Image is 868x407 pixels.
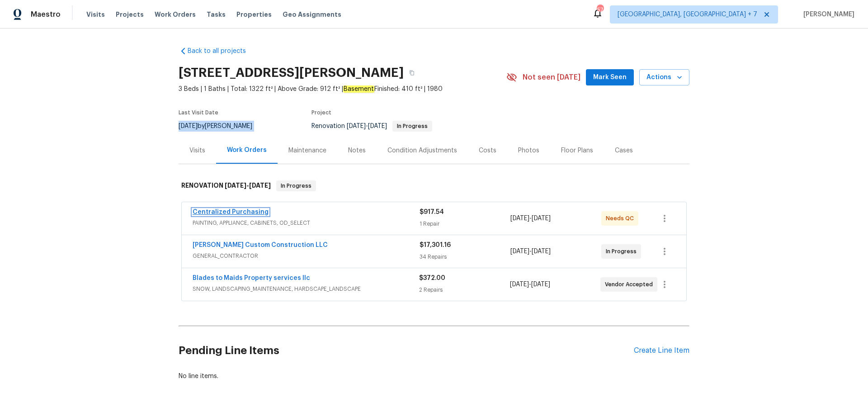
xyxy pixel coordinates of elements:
[368,123,387,129] span: [DATE]
[193,218,420,227] span: PAINTING, APPLIANCE, CABINETS, OD_SELECT
[207,11,226,18] span: Tasks
[510,214,551,223] span: -
[179,123,198,129] span: [DATE]
[311,123,432,129] span: Renovation
[348,146,366,155] div: Notes
[225,182,246,189] span: [DATE]
[618,10,757,19] span: [GEOGRAPHIC_DATA], [GEOGRAPHIC_DATA] + 7
[283,10,341,19] span: Geo Assignments
[179,85,506,94] span: 3 Beds | 1 Baths | Total: 1322 ft² | Above Grade: 912 ft² | Finished: 410 ft² | 1980
[155,10,196,19] span: Work Orders
[646,72,682,83] span: Actions
[800,10,854,19] span: [PERSON_NAME]
[510,281,529,288] span: [DATE]
[181,180,271,191] h6: RENOVATION
[227,146,267,155] div: Work Orders
[179,330,634,372] h2: Pending Line Items
[479,146,496,155] div: Costs
[179,68,404,77] h2: [STREET_ADDRESS][PERSON_NAME]
[597,5,603,14] div: 57
[518,146,539,155] div: Photos
[193,251,420,260] span: GENERAL_CONTRACTOR
[605,280,656,289] span: Vendor Accepted
[606,214,637,223] span: Needs QC
[634,346,689,355] div: Create Line Item
[179,121,263,132] div: by [PERSON_NAME]
[288,146,326,155] div: Maintenance
[347,123,387,129] span: -
[419,275,445,281] span: $372.00
[31,10,61,19] span: Maestro
[532,248,551,255] span: [DATE]
[347,123,366,129] span: [DATE]
[531,281,550,288] span: [DATE]
[193,284,419,293] span: SNOW, LANDSCAPING_MAINTENANCE, HARDSCAPE_LANDSCAPE
[510,247,551,256] span: -
[86,10,105,19] span: Visits
[561,146,593,155] div: Floor Plans
[193,209,269,215] a: Centralized Purchasing
[419,285,509,294] div: 2 Repairs
[387,146,457,155] div: Condition Adjustments
[586,69,634,86] button: Mark Seen
[311,110,331,115] span: Project
[523,73,580,82] span: Not seen [DATE]
[593,72,627,83] span: Mark Seen
[639,69,689,86] button: Actions
[404,65,420,81] button: Copy Address
[277,181,315,190] span: In Progress
[510,248,529,255] span: [DATE]
[179,110,218,115] span: Last Visit Date
[179,171,689,200] div: RENOVATION [DATE]-[DATE]In Progress
[510,280,550,289] span: -
[189,146,205,155] div: Visits
[249,182,271,189] span: [DATE]
[393,123,431,129] span: In Progress
[510,215,529,222] span: [DATE]
[225,182,271,189] span: -
[606,247,640,256] span: In Progress
[532,215,551,222] span: [DATE]
[116,10,144,19] span: Projects
[236,10,272,19] span: Properties
[420,219,510,228] div: 1 Repair
[193,275,310,281] a: Blades to Maids Property services llc
[420,252,510,261] div: 34 Repairs
[193,242,328,248] a: [PERSON_NAME] Custom Construction LLC
[179,372,689,381] div: No line items.
[179,47,265,56] a: Back to all projects
[615,146,633,155] div: Cases
[343,85,374,93] em: Basement
[420,242,451,248] span: $17,301.16
[420,209,444,215] span: $917.54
